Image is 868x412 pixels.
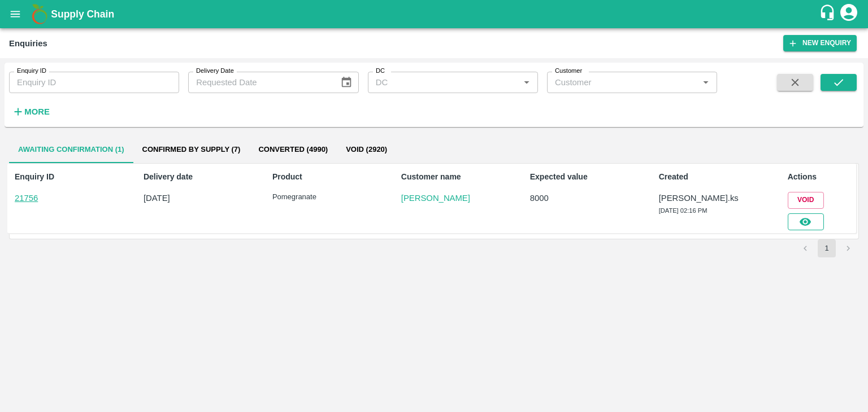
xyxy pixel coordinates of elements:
button: Choose date [336,72,357,93]
label: Delivery Date [196,67,234,76]
a: [PERSON_NAME] [401,192,467,204]
p: 8000 [530,192,596,204]
button: Void (2920) [337,136,396,163]
button: Awaiting confirmation (1) [9,136,133,163]
p: Product [272,171,338,183]
p: Created [659,171,724,183]
input: Requested Date [188,72,331,93]
button: Open [698,75,713,90]
button: page 1 [818,239,836,257]
b: Supply Chain [51,8,114,20]
p: Actions [788,171,853,183]
div: customer-support [819,4,839,24]
button: Open [519,75,534,90]
button: Void [788,192,824,208]
p: Delivery date [144,171,209,183]
p: Enquiry ID [15,171,80,183]
label: DC [376,67,385,76]
label: Enquiry ID [17,67,46,76]
p: Customer name [401,171,467,183]
div: account of current user [839,2,859,26]
nav: pagination navigation [795,239,859,257]
button: open drawer [2,1,28,27]
p: Pomegranate [272,192,338,203]
a: Supply Chain [51,6,819,22]
input: Enquiry ID [9,72,179,93]
p: [PERSON_NAME].ks [659,192,724,204]
button: Confirmed by supply (7) [133,136,250,163]
button: Converted (4990) [249,136,337,163]
div: Enquiries [9,36,47,51]
p: [DATE] [144,192,209,204]
input: Customer [550,75,695,90]
button: More [9,102,53,121]
img: logo [28,3,51,25]
button: New Enquiry [783,35,857,51]
a: 21756 [15,194,38,203]
input: DC [371,75,516,90]
label: Customer [555,67,582,76]
strong: More [24,107,50,116]
p: Expected value [530,171,596,183]
span: [DATE] 02:16 PM [659,207,708,214]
